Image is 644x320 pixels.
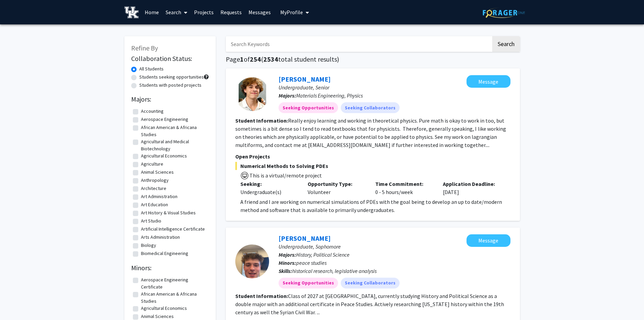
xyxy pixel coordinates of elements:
b: Skills: [279,268,292,274]
h2: Minors: [131,264,209,272]
button: Message Reece Harris [467,234,510,247]
label: Anthropology [141,177,169,184]
a: Home [141,0,162,24]
div: Volunteer [303,180,370,196]
p: Application Deadline: [443,180,500,188]
span: This is a virtual/remote project [249,172,322,179]
button: Search [492,36,520,52]
label: Agriculture [141,161,163,168]
label: Accounting [141,108,164,115]
label: Students with posted projects [139,82,201,89]
span: My Profile [280,9,303,16]
p: Seeking: [240,180,298,188]
a: Requests [217,0,245,24]
label: Art Studio [141,217,161,225]
label: African American & Africana Studies [141,291,207,305]
img: University of Kentucky Logo [124,6,139,18]
label: Biology [141,242,156,249]
label: Artificial Intelligence Certificate [141,226,205,233]
mat-chip: Seeking Opportunities [279,278,338,289]
label: Art Education [141,201,168,208]
div: Undergraduate(s) [240,188,298,196]
h2: Collaboration Status: [131,55,209,63]
b: Student Information: [235,293,288,299]
b: Student Information: [235,117,288,124]
span: peace studies [296,259,327,266]
label: Agricultural and Medical Biotechnology [141,138,207,152]
span: 254 [250,55,261,63]
label: Biosystems Engineering [141,258,190,265]
mat-chip: Seeking Collaborators [341,102,400,113]
p: A friend and I are working on numerical simulations of PDEs with the goal being to develop an up ... [240,198,510,214]
a: [PERSON_NAME] [279,234,331,242]
label: Aerospace Engineering [141,116,188,123]
span: Undergraduate, Senior [279,84,329,91]
b: Majors: [279,92,296,99]
h2: Majors: [131,95,209,103]
a: Messages [245,0,274,24]
h1: Page of ( total student results) [226,55,520,63]
label: Animal Sciences [141,169,174,176]
label: Art History & Visual Studies [141,209,196,216]
div: [DATE] [438,180,505,196]
button: Message Gabriel Suarez [467,75,510,88]
label: All Students [139,65,164,72]
a: Projects [191,0,217,24]
b: Majors: [279,251,296,258]
span: Refine By [131,44,158,52]
label: Arts Administration [141,234,180,241]
span: Undergraduate, Sophomore [279,243,341,250]
span: 2534 [263,55,278,63]
label: African American & Africana Studies [141,124,207,138]
label: Aerospace Engineering Certificate [141,276,207,291]
label: Agricultural Economics [141,305,187,312]
label: Architecture [141,185,166,192]
span: historical research, legislative analysis [292,268,377,274]
p: Time Commitment: [375,180,433,188]
span: Open Projects [235,153,270,160]
mat-chip: Seeking Opportunities [279,102,338,113]
iframe: Chat [5,290,29,315]
mat-chip: Seeking Collaborators [341,278,400,289]
a: Search [162,0,191,24]
fg-read-more: Class of 2027 at [GEOGRAPHIC_DATA], currently studying History and Political Science as a double ... [235,293,504,316]
a: [PERSON_NAME] [279,75,331,83]
img: ForagerOne Logo [483,7,525,18]
p: Opportunity Type: [308,180,365,188]
fg-read-more: Really enjoy learning and working in theoretical physics. Pure math is okay to work in too, but s... [235,117,506,148]
input: Search Keywords [226,36,491,52]
div: 0 - 5 hours/week [370,180,438,196]
span: Materials Engineering, Physics [296,92,363,99]
label: Agricultural Economics [141,152,187,159]
b: Minors: [279,259,296,266]
label: Animal Sciences [141,313,174,320]
span: History, Political Science [296,251,350,258]
span: 1 [240,55,244,63]
span: Numerical Methods to Solving PDEs [235,162,510,170]
label: Students seeking opportunities [139,73,204,81]
label: Art Administration [141,193,177,200]
label: Biomedical Engineering [141,250,188,257]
